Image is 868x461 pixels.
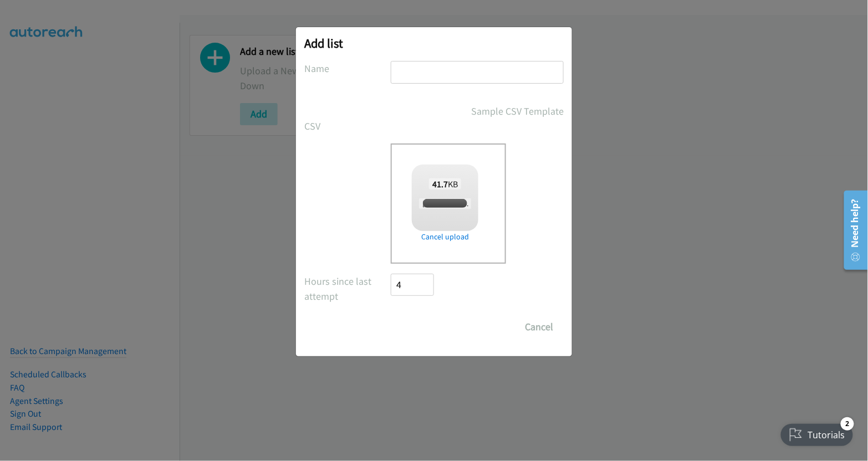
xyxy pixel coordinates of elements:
[412,231,478,243] a: Cancel upload
[836,186,868,274] iframe: Resource Center
[304,61,391,76] label: Name
[774,413,860,453] iframe: Checklist
[304,35,564,51] h2: Add list
[304,119,391,134] label: CSV
[419,198,608,209] span: [PERSON_NAME] + NetApp BANT Q225 Aug-Oct - TAL IN(4).csv
[471,104,564,119] a: Sample CSV Template
[429,178,462,189] span: KB
[304,274,391,304] label: Hours since last attempt
[432,178,448,189] strong: 41.7
[514,316,564,338] button: Cancel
